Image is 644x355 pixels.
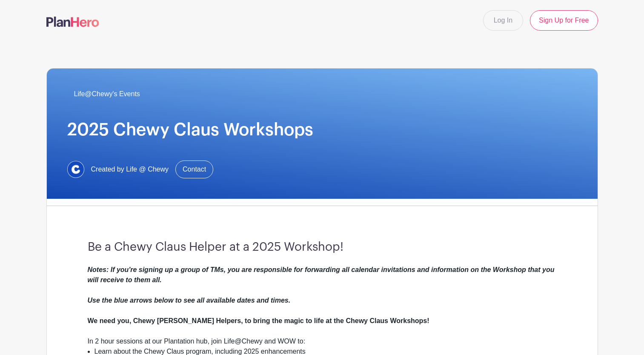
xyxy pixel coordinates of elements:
h1: 2025 Chewy Claus Workshops [67,120,577,140]
strong: We need you, Chewy [PERSON_NAME] Helpers, to bring the magic to life at the Chewy Claus Workshops! [88,317,429,324]
h3: Be a Chewy Claus Helper at a 2025 Workshop! [88,240,557,255]
img: logo-507f7623f17ff9eddc593b1ce0a138ce2505c220e1c5a4e2b4648c50719b7d32.svg [46,17,99,27]
img: 1629734264472.jfif [67,161,84,178]
a: Log In [483,10,523,31]
span: Life@Chewy's Events [74,89,140,99]
span: Created by Life @ Chewy [91,164,169,175]
div: In 2 hour sessions at our Plantation hub, join Life@Chewy and WOW to: [88,336,557,346]
em: Notes: If you're signing up a group of TMs, you are responsible for forwarding all calendar invit... [88,266,555,304]
a: Sign Up for Free [530,10,598,31]
a: Contact [175,160,213,178]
